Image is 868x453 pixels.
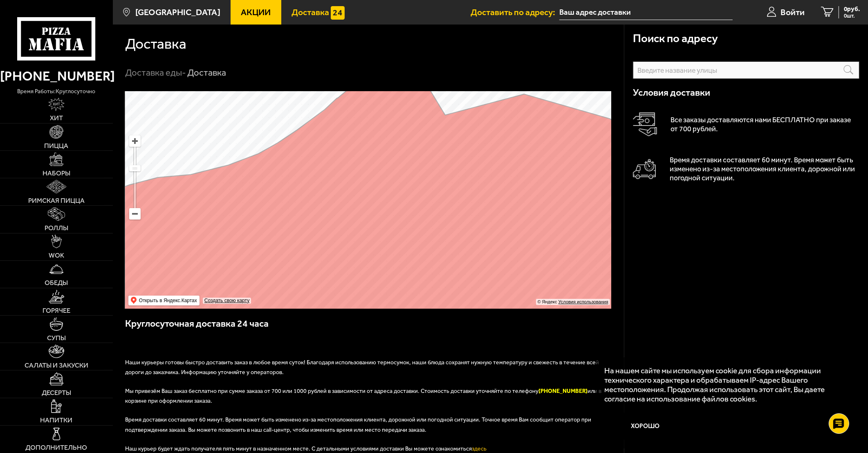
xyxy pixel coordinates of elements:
[125,317,612,339] h3: Круглосуточная доставка 24 часа
[40,417,72,424] span: Напитки
[241,8,271,16] span: Акции
[633,88,859,97] h3: Условия доставки
[128,296,200,305] ymaps: Открыть в Яндекс.Картах
[25,362,88,369] span: Салаты и закуски
[139,296,197,305] ymaps: Открыть в Яндекс.Картах
[135,8,220,16] span: [GEOGRAPHIC_DATA]
[538,299,557,304] ymaps: © Яндекс
[44,142,68,149] span: Пицца
[781,8,805,16] span: Войти
[47,334,66,341] span: Супы
[203,298,251,304] a: Создать свою карту
[472,445,487,452] a: здесь
[471,8,559,16] span: Доставить по адресу:
[633,112,657,137] img: Оплата доставки
[559,5,733,20] input: Ваш адрес доставки
[671,115,859,133] p: Все заказы доставляются нами БЕСПЛАТНО при заказе от 700 рублей.
[538,388,588,395] b: [PHONE_NUMBER]
[125,416,591,433] span: Время доставки составляет 60 минут. Время может быть изменено из-за местоположения клиента, дорож...
[45,279,68,286] span: Обеды
[331,6,344,20] img: 15daf4d41897b9f0e9f617042186c801.svg
[45,224,68,231] span: Роллы
[670,155,859,182] p: Время доставки составляет 60 минут. Время может быть изменено из-за местоположения клиента, дорож...
[844,6,860,12] span: 0 руб.
[42,389,71,396] span: Десерты
[125,359,599,376] span: Наши курьеры готовы быстро доставить заказ в любое время суток! Благодаря использованию термосумо...
[125,67,186,78] a: Доставка еды-
[43,307,70,314] span: Горячее
[292,8,329,16] span: Доставка
[43,170,70,177] span: Наборы
[125,37,186,51] h1: Доставка
[125,445,488,452] span: Наш курьер будет ждать получателя пять минут в назначенном месте. С детальными условиями доставки...
[125,388,601,404] span: Мы привезём Ваш заказ бесплатно при сумме заказа от 700 или 1000 рублей в зависимости от адреса д...
[633,33,718,44] h3: Поиск по адресу
[633,61,859,79] input: Введите название улицы
[49,252,64,259] span: WOK
[558,299,608,304] a: Условия использования
[28,197,85,204] span: Римская пицца
[25,444,87,451] span: Дополнительно
[604,366,842,404] p: На нашем сайте мы используем cookie для сбора информации технического характера и обрабатываем IP...
[187,67,226,79] div: Доставка
[844,13,860,18] span: 0 шт.
[50,114,63,121] span: Хит
[604,413,686,440] button: Хорошо
[633,159,656,179] img: Автомобиль доставки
